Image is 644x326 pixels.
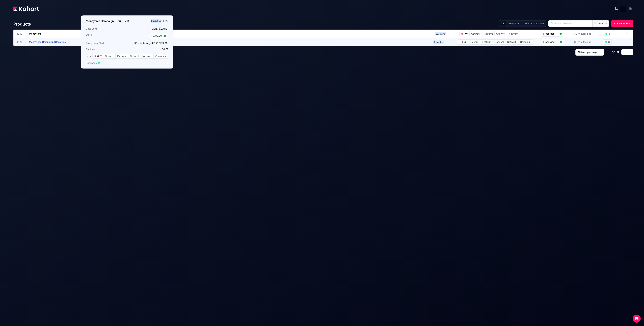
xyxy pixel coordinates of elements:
[578,51,581,54] span: 20
[612,51,613,54] span: 1
[141,54,153,58] span: Network
[151,34,163,38] span: Processed
[433,40,444,44] span: Budgeting
[470,31,482,36] span: Country
[611,20,633,27] button: New Product
[86,61,97,65] span: Scenarios
[518,40,533,44] span: Campaign
[13,6,39,11] img: Kohort logo
[574,40,592,44] div: 36 minutes ago
[154,54,168,58] span: Campaign
[493,40,505,44] span: Channel
[86,27,126,30] h3: Data up to
[162,48,168,51] app-duration-counter: 00:27
[17,32,25,35] span: 1809
[128,54,141,58] span: Channel
[613,51,614,54] span: -
[461,40,467,44] span: 662
[618,51,619,54] span: 2
[614,51,616,54] span: 2
[103,54,115,58] span: Country
[599,22,603,25] span: Sort
[17,40,25,44] span: 1820
[128,27,168,30] p: [DATE] ([DATE])
[482,31,494,36] span: Platform
[543,32,558,35] span: Processed
[116,54,128,58] span: Platform
[86,33,126,39] h3: State
[17,38,619,46] a: 1820Moneytime Campaign (Countries)Budgeting662CountryPlatformChannelNetworkCampaignProcessed36 mi...
[633,315,641,323] div: Open Intercom Messenger
[97,54,102,58] span: 662
[29,40,67,43] span: Moneytime Campaign (Countries)
[575,49,604,56] button: 20items per page
[543,40,558,44] span: Processed
[29,32,41,35] span: Moneytime
[128,61,168,65] p: 8
[581,51,597,54] span: items per page
[151,19,162,23] span: Budgeting
[506,20,523,27] button: Budgeting
[128,41,168,45] p: 36 minutes ago ([DATE] 13:32)
[548,20,592,27] input: Search Products
[468,40,480,44] span: Country
[505,40,518,44] span: Network
[464,32,468,35] span: 107
[86,54,97,58] span: Segments
[17,30,619,38] a: 1809MoneytimeBudgeting107CountryPlatformChannelNetworkProcessed38 minutes ago1
[609,32,610,35] div: 1
[86,48,126,51] h3: Runtime
[435,32,446,35] span: Budgeting
[86,19,129,23] h3: Moneytime Campaign (Countries)
[495,31,507,36] span: Channel
[498,20,506,27] button: All
[507,31,520,36] span: Network
[574,31,592,36] div: 38 minutes ago
[163,19,168,23] div: 1820
[616,51,618,54] span: of
[86,41,126,45] h3: Processing Start
[13,21,31,27] h4: Products
[608,40,610,44] div: 8
[617,22,631,25] span: New Product
[621,7,625,10] img: logo_MoneyTimeLogo_1_20250619094856634230.png
[480,40,493,44] span: Platform
[523,20,546,27] button: User Acquisition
